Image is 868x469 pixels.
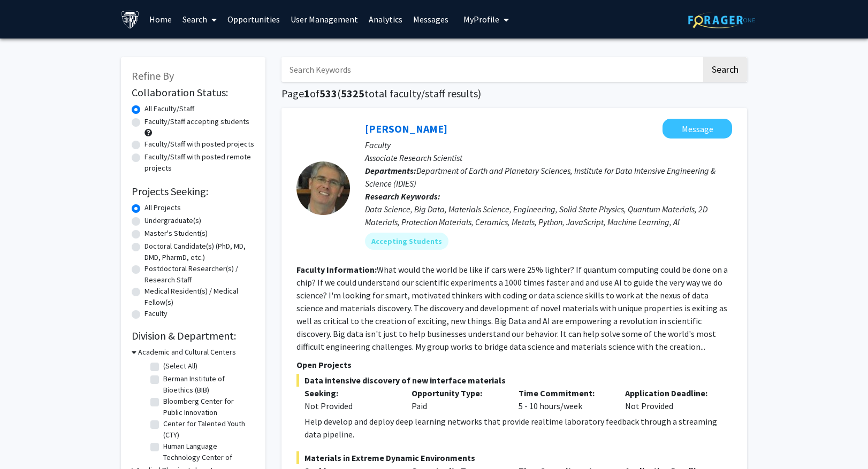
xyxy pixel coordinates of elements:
p: Opportunity Type: [412,387,502,399]
label: Faculty/Staff with posted projects [144,139,254,150]
a: Analytics [363,1,408,38]
img: Johns Hopkins University Logo [121,10,140,29]
span: 1 [304,87,310,100]
div: Paid [403,387,511,412]
div: Data Science, Big Data, Materials Science, Engineering, Solid State Physics, Quantum Materials, 2... [365,203,732,228]
h2: Collaboration Status: [132,86,255,99]
a: Search [177,1,222,38]
label: Doctoral Candidate(s) (PhD, MD, DMD, PharmD, etc.) [144,241,255,263]
a: Home [144,1,177,38]
label: Berman Institute of Bioethics (BIB) [163,373,252,396]
span: Materials in Extreme Dynamic Environments [296,451,732,464]
label: Faculty [144,308,167,319]
span: 533 [319,87,337,100]
label: All Faculty/Staff [144,103,194,114]
label: Faculty/Staff accepting students [144,116,249,127]
label: Medical Resident(s) / Medical Fellow(s) [144,286,255,308]
h2: Division & Department: [132,329,255,342]
span: 5325 [341,87,364,100]
a: User Management [285,1,363,38]
label: Postdoctoral Researcher(s) / Research Staff [144,263,255,286]
mat-chip: Accepting Students [365,233,448,250]
label: Undergraduate(s) [144,215,201,226]
p: Open Projects [296,358,732,371]
div: Not Provided [617,387,724,412]
h1: Page of ( total faculty/staff results) [281,87,747,100]
button: Search [703,57,747,82]
button: Message David Elbert [663,119,732,139]
div: 5 - 10 hours/week [511,387,618,412]
p: Associate Research Scientist [365,151,732,164]
p: Faculty [365,139,732,151]
h3: Academic and Cultural Centers [138,347,236,358]
span: My Profile [463,14,499,25]
label: Center for Talented Youth (CTY) [163,418,252,441]
b: Research Keywords: [365,191,440,202]
input: Search Keywords [281,57,702,82]
p: Time Commitment: [519,387,610,399]
img: ForagerOne Logo [688,12,755,28]
a: Opportunities [222,1,285,38]
fg-read-more: What would the world be like if cars were 25% lighter? If quantum computing could be done on a ch... [296,264,728,352]
label: (Select All) [163,360,197,372]
iframe: Chat [8,421,45,461]
div: Help develop and deploy deep learning networks that provide realtime laboratory feedback through ... [304,415,732,441]
label: Bloomberg Center for Public Innovation [163,396,252,418]
label: Master's Student(s) [144,228,208,239]
b: Faculty Information: [296,264,377,275]
label: Faculty/Staff with posted remote projects [144,151,255,174]
label: All Projects [144,202,181,213]
p: Seeking: [304,387,395,399]
span: Department of Earth and Planetary Sciences, Institute for Data Intensive Engineering & Science (I... [365,165,715,189]
h2: Projects Seeking: [132,185,255,198]
p: Application Deadline: [625,387,716,399]
span: Refine By [132,69,174,82]
span: Data intensive discovery of new interface materials [296,374,732,387]
a: [PERSON_NAME] [365,122,447,135]
a: Messages [408,1,454,38]
div: Not Provided [304,399,395,412]
b: Departments: [365,165,416,176]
